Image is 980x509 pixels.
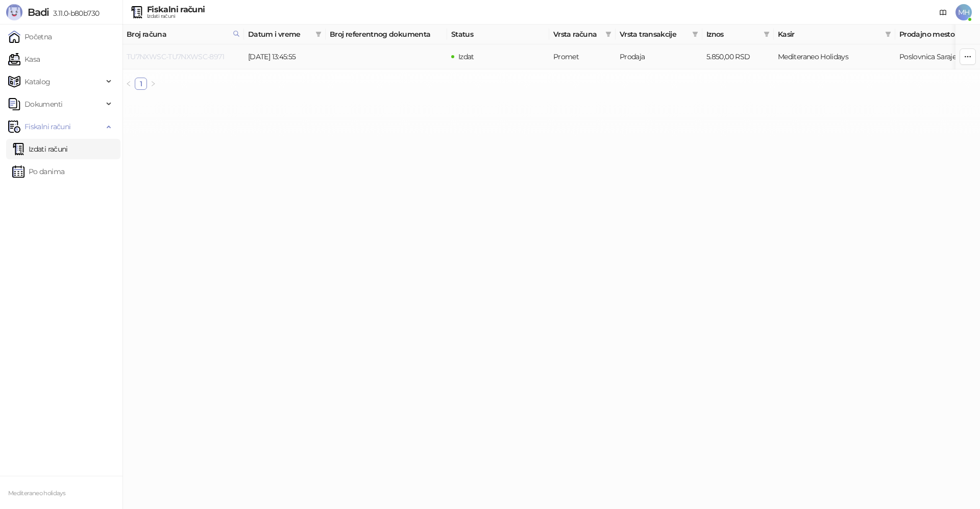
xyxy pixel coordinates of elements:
td: [DATE] 13:45:55 [244,44,326,69]
a: Dokumentacija [935,4,951,20]
span: filter [605,31,611,37]
li: Prethodna strana [122,78,135,90]
a: TU7NXWSC-TU7NXWSC-8971 [127,52,224,61]
th: Vrsta transakcije [616,25,702,44]
td: 5.850,00 RSD [702,44,774,69]
th: Status [447,25,549,44]
span: Vrsta transakcije [620,29,688,40]
th: Vrsta računa [549,25,616,44]
span: Iznos [706,29,759,40]
span: filter [315,31,322,37]
li: 1 [135,78,147,90]
span: Katalog [24,71,51,92]
span: MH [955,4,972,20]
small: Mediteraneo holidays [8,490,65,497]
span: Badi [28,6,49,18]
td: Mediteraneo Holidays [774,44,895,69]
span: filter [883,27,893,42]
span: Vrsta računa [553,29,601,40]
span: filter [690,27,700,42]
span: filter [764,31,770,37]
span: filter [313,27,324,42]
span: Fiskalni računi [24,116,70,137]
span: 3.11.0-b80b730 [49,9,99,18]
li: Sledeća strana [147,78,159,90]
span: Datum i vreme [248,29,311,40]
span: right [150,81,156,87]
td: TU7NXWSC-TU7NXWSC-8971 [122,44,244,69]
th: Broj računa [122,25,244,44]
a: 1 [135,78,146,89]
a: Početna [8,27,52,47]
span: filter [603,27,614,42]
td: Prodaja [616,44,702,69]
span: Broj računa [127,29,229,40]
span: Dokumenti [24,94,62,114]
span: Izdat [458,52,474,61]
button: left [122,78,135,90]
a: Kasa [8,49,40,69]
div: Izdati računi [147,14,205,19]
span: Kasir [778,29,881,40]
td: Promet [549,44,616,69]
a: Izdati računi [12,139,68,159]
div: Fiskalni računi [147,6,205,14]
span: left [126,81,132,87]
th: Broj referentnog dokumenta [326,25,447,44]
a: Po danima [12,161,64,182]
span: filter [692,31,698,37]
span: filter [885,31,891,37]
span: filter [762,27,772,42]
th: Kasir [774,25,895,44]
img: Logo [6,4,22,20]
button: right [147,78,159,90]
